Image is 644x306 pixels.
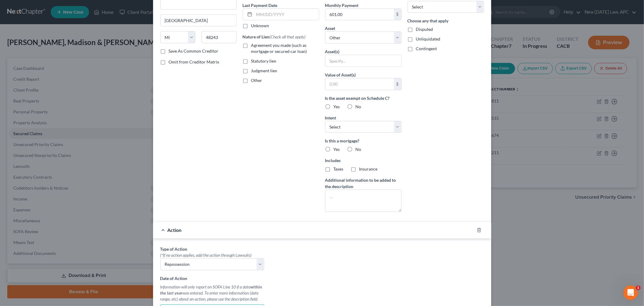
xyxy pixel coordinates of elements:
[334,104,340,109] span: Yes
[160,275,187,282] label: Date of Action
[325,177,402,190] label: Additional information to be added to the description
[356,104,361,109] span: No
[394,9,401,20] div: $
[325,115,336,121] label: Intent
[334,166,344,171] span: Taxes
[243,2,277,8] label: Last Payment Date
[325,72,356,78] label: Value of Asset(s)
[325,26,335,31] span: Asset
[325,78,394,90] input: 0.00
[325,138,402,144] label: Is this a mortgage?
[334,147,340,152] span: Yes
[325,48,340,55] label: Asset(s)
[251,43,307,54] span: Agreement you made (such as mortgage or secured car loan)
[408,18,484,24] label: Choose any that apply
[416,46,437,51] span: Contingent
[160,284,264,302] div: Information will only report on SOFA Line 10 if a date was entered. To enter more information (da...
[169,48,219,54] label: Save As Common Creditor
[161,15,236,26] input: Enter city...
[325,95,402,101] label: Is the asset exempt on Schedule C?
[359,166,378,171] span: Insurance
[623,285,638,300] iframe: Intercom live chat
[356,147,361,152] span: No
[636,285,641,290] span: 1
[416,36,441,41] span: Unliquidated
[251,78,262,83] span: Other
[416,27,433,32] span: Disputed
[394,78,401,90] div: $
[160,284,262,295] strong: within the last year
[270,34,306,39] span: (Check all that apply)
[325,9,394,20] input: 0.00
[201,31,237,43] input: Enter zip...
[169,59,219,64] span: Omit from Creditor Matrix
[243,34,306,40] label: Nature of Lien
[251,58,277,63] span: Statutory lien
[325,55,401,67] input: Specify...
[325,157,402,164] label: Includes
[251,23,269,29] label: Unknown
[254,9,319,20] input: MM/DD/YYYY
[168,227,182,233] span: Action
[325,2,359,8] label: Monthly Payment
[160,252,264,258] div: (*If no action applies, add the action through Lawsuits)
[251,68,277,73] span: Judgment lien
[160,246,187,252] span: Type of Action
